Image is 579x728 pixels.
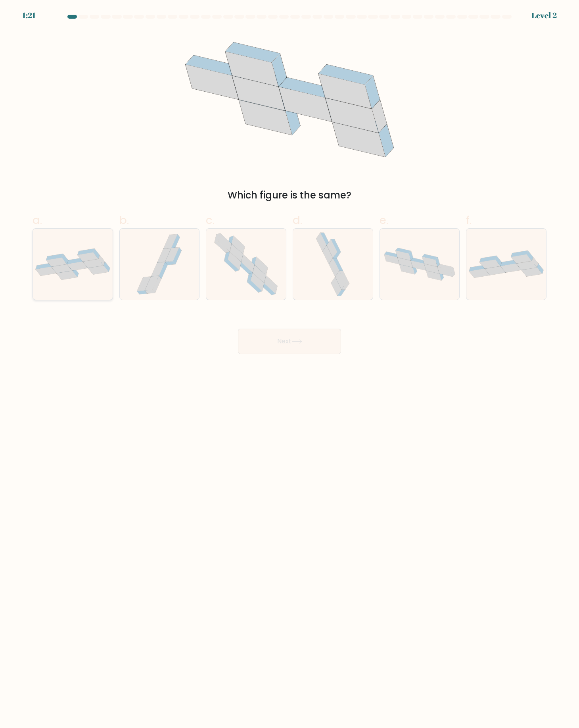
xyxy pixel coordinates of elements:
[238,329,341,354] button: Next
[466,212,472,228] span: f.
[206,212,215,228] span: c.
[380,212,388,228] span: e.
[293,212,302,228] span: d.
[37,188,542,202] div: Which figure is the same?
[22,10,36,21] div: 1:21
[119,212,129,228] span: b.
[531,10,557,21] div: Level 2
[33,212,42,228] span: a.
